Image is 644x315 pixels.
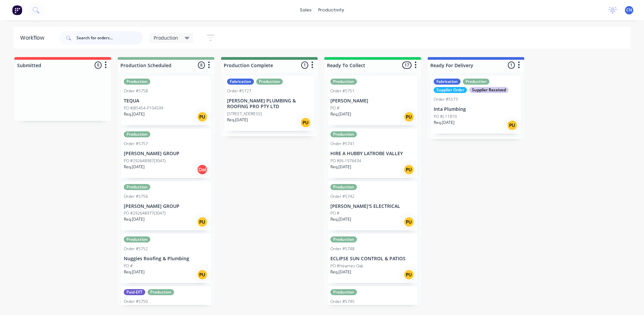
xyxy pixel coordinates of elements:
p: Req. [DATE] [124,164,145,170]
div: Production [330,79,357,85]
div: ProductionOrder #5752Nuggies Roofing & PlumbingPO #Req.[DATE]PU [121,234,211,283]
div: Fabrication [227,79,254,85]
p: [STREET_ADDRESS] [227,111,262,117]
p: [PERSON_NAME] GROUP [124,204,208,209]
div: ProductionOrder #5748ECLIPSE SUN CONTROL & PATIOSPO #Hearnes OakReq.[DATE]PU [328,234,418,283]
div: PU [197,217,208,227]
div: productivity [315,5,347,15]
p: PO #J-11810 [434,114,457,120]
div: Order #5758 [124,88,148,94]
p: Req. [DATE] [330,269,351,275]
div: Production [256,79,283,85]
input: Search for orders... [76,31,143,45]
div: Order #5745 [330,299,355,305]
div: ProductionOrder #5742[PERSON_NAME]'S ELECTRICALPO #Req.[DATE]PU [328,181,418,231]
p: Inta Plumbing [434,106,518,112]
div: Supplier Order [434,87,467,93]
p: Req. [DATE] [330,164,351,170]
div: PU [404,111,414,122]
p: [PERSON_NAME] GROUP [124,151,208,156]
div: Del [197,164,208,175]
div: ProductionOrder #5741HIRE A HUBBY LATROBE VALLEYPO #JN-1976434Req.[DATE]PU [328,129,418,178]
div: Production [330,131,357,137]
p: Req. [DATE] [124,216,145,222]
p: Req. [DATE] [227,117,248,123]
div: Fabrication [434,79,461,85]
div: PU [404,164,414,175]
div: Production [124,79,150,85]
div: Production [330,236,357,242]
div: Supplier Received [469,87,508,93]
p: PO #Hearnes Oak [330,263,363,269]
div: Paid-EFT [124,289,145,295]
p: PO #292648977(3047) [124,210,165,216]
p: Req. [DATE] [330,111,351,117]
div: ProductionOrder #5757[PERSON_NAME] GROUPPO #292648987(3047)Req.[DATE]Del [121,129,211,178]
p: PO #292648987(3047) [124,158,165,164]
p: [PERSON_NAME] PLUMBING & ROOFING PRO PTY LTD [227,98,312,109]
p: PO # [330,105,339,111]
div: ProductionOrder #5758TEQUAPO #J85454-P104599Req.[DATE]PU [121,76,211,125]
p: HIRE A HUBBY LATROBE VALLEY [330,151,415,156]
div: FabricationProductionOrder #5727[PERSON_NAME] PLUMBING & ROOFING PRO PTY LTD[STREET_ADDRESS]Req.[... [224,76,314,131]
div: PU [197,111,208,122]
div: Order #5750 [124,299,148,305]
div: Order #5751 [330,88,355,94]
p: PO # [124,263,133,269]
div: PU [404,269,414,280]
p: [PERSON_NAME] [330,98,415,104]
div: Workflow [20,34,48,42]
div: sales [297,5,315,15]
div: Production [124,184,150,190]
div: Production [148,289,174,295]
p: PO #J85454-P104599 [124,105,163,111]
div: Production [124,236,150,242]
div: Order #5741 [330,141,355,147]
p: Req. [DATE] [330,216,351,222]
div: Order #5756 [124,193,148,199]
div: PU [404,217,414,227]
div: PU [300,117,311,128]
div: Order #5748 [330,246,355,252]
div: Production [463,79,489,85]
p: ECLIPSE SUN CONTROL & PATIOS [330,256,415,262]
div: PU [197,269,208,280]
p: Nuggies Roofing & Plumbing [124,256,208,262]
div: Order #5757 [124,141,148,147]
div: Production [330,184,357,190]
div: PU [507,120,518,131]
p: PO #JN-1976434 [330,158,361,164]
p: Req. [DATE] [434,120,454,126]
img: Factory [12,5,22,15]
div: Production [124,131,150,137]
p: Req. [DATE] [124,111,145,117]
div: Order #5573 [434,96,458,102]
div: Order #5742 [330,193,355,199]
p: [PERSON_NAME]'S ELECTRICAL [330,204,415,209]
div: Order #5752 [124,246,148,252]
span: CN [626,7,632,13]
p: TEQUA [124,98,208,104]
div: ProductionOrder #5756[PERSON_NAME] GROUPPO #292648977(3047)Req.[DATE]PU [121,181,211,231]
div: Production [330,289,357,295]
p: PO # [330,210,339,216]
div: ProductionOrder #5751[PERSON_NAME]PO #Req.[DATE]PU [328,76,418,125]
span: Production [154,34,178,41]
div: Order #5727 [227,88,251,94]
p: Req. [DATE] [124,269,145,275]
div: FabricationProductionSupplier OrderSupplier ReceivedOrder #5573Inta PlumbingPO #J-11810Req.[DATE]PU [431,76,521,134]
